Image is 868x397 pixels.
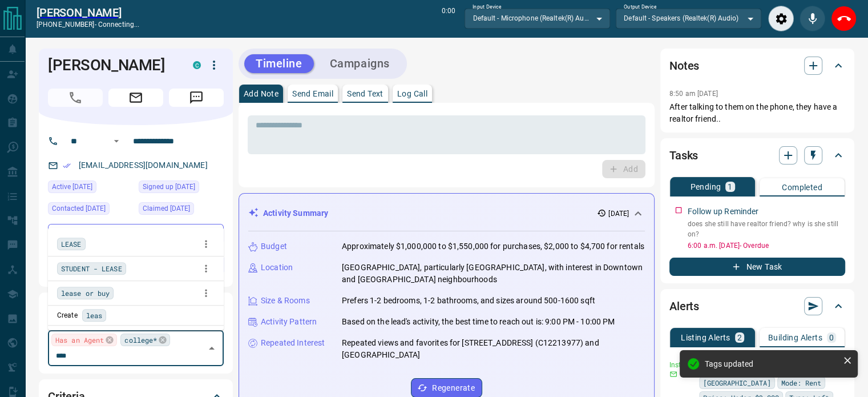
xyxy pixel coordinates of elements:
[261,295,310,307] p: Size & Rooms
[169,89,224,107] span: Message
[669,146,698,165] h2: Tasks
[669,52,845,79] div: Notes
[705,359,838,368] div: Tags updated
[204,340,220,356] button: Close
[51,334,117,346] div: Has an Agent
[248,203,645,224] div: Activity Summary[DATE]
[261,316,317,328] p: Activity Pattern
[737,334,742,342] p: 2
[669,370,677,378] svg: Email
[48,181,133,197] div: Sun Sep 14 2025
[261,262,293,274] p: Location
[624,3,656,11] label: Output Device
[318,54,401,73] button: Campaigns
[61,238,82,250] span: LEASE
[37,19,139,30] p: [PHONE_NUMBER] -
[669,142,845,169] div: Tasks
[124,334,157,346] span: college*
[48,224,224,245] div: Renter
[669,258,845,276] button: New Task
[342,295,595,307] p: Prefers 1-2 bedrooms, 1-2 bathrooms, and sizes around 500-1600 sqft
[768,6,794,31] div: Audio Settings
[681,334,730,342] p: Listing Alerts
[782,183,822,191] p: Completed
[669,57,699,75] h2: Notes
[669,360,692,370] p: Instant
[139,202,224,218] div: Sat Mar 27 2021
[143,181,195,193] span: Signed up [DATE]
[728,183,732,191] p: 1
[342,240,644,252] p: Approximately $1,000,000 to $1,550,000 for purchases, $2,000 to $4,700 for rentals
[193,61,201,69] div: condos.ca
[108,89,163,107] span: Email
[768,334,822,342] p: Building Alerts
[347,90,383,98] p: Send Text
[688,240,845,251] p: 6:00 a.m. [DATE] - Overdue
[342,316,615,328] p: Based on the lead's activity, the best time to reach out is: 9:00 PM - 10:00 PM
[397,90,427,98] p: Log Call
[616,9,761,28] div: Default - Speakers (Realtek(R) Audio)
[37,6,139,19] a: [PERSON_NAME]
[669,90,718,98] p: 8:50 am [DATE]
[465,9,610,28] div: Default - Microphone (Realtek(R) Audio)
[143,203,190,214] span: Claimed [DATE]
[52,203,106,214] span: Contacted [DATE]
[52,181,92,193] span: Active [DATE]
[292,90,333,98] p: Send Email
[120,334,170,346] div: college*
[244,54,314,73] button: Timeline
[48,202,133,218] div: Fri Sep 05 2025
[669,101,845,125] p: After talking to them on the phone, they have a realtor friend..
[829,334,834,342] p: 0
[669,297,699,315] h2: Alerts
[48,56,176,74] h1: [PERSON_NAME]
[800,6,825,31] div: Mute
[442,6,455,31] p: 0:00
[79,161,208,170] a: [EMAIL_ADDRESS][DOMAIN_NAME]
[98,21,139,29] span: connecting...
[263,207,328,219] p: Activity Summary
[61,263,122,274] span: STUDENT - LEASE
[342,262,645,286] p: [GEOGRAPHIC_DATA], particularly [GEOGRAPHIC_DATA], with interest in Downtown and [GEOGRAPHIC_DATA...
[473,3,502,11] label: Input Device
[669,292,845,320] div: Alerts
[63,162,71,170] svg: Email Verified
[48,89,103,107] span: Call
[688,219,845,239] p: does she still have realtor friend? why is she still on?
[55,334,104,346] span: Has an Agent
[61,287,110,299] span: lease or buy
[86,310,102,321] span: leas
[690,183,721,191] p: Pending
[139,181,224,197] div: Sat Mar 27 2021
[57,310,78,320] p: Create
[244,90,278,98] p: Add Note
[261,337,325,349] p: Repeated Interest
[831,6,857,31] div: End Call
[342,337,645,361] p: Repeated views and favorites for [STREET_ADDRESS] (C12213977) and [GEOGRAPHIC_DATA]
[688,206,758,218] p: Follow up Reminder
[110,134,123,148] button: Open
[608,208,629,219] p: [DATE]
[261,240,287,252] p: Budget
